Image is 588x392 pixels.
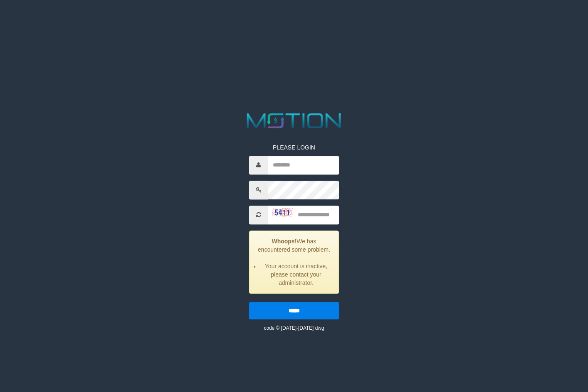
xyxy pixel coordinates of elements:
[264,325,324,331] small: code © [DATE]-[DATE] dwg
[249,143,339,152] p: PLEASE LOGIN
[272,208,293,217] img: captcha
[260,262,332,287] li: Your account is inactive, please contact your administrator.
[243,110,345,131] img: MOTION_logo.png
[249,230,339,294] div: We has encountered some problem.
[272,238,296,245] strong: Whoops!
